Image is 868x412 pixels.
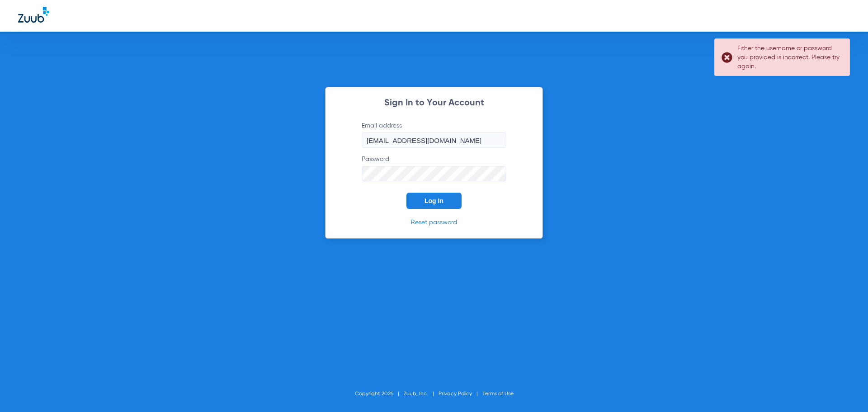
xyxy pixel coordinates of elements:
a: Terms of Use [482,391,514,397]
h2: Sign In to Your Account [348,99,520,108]
input: Password [362,166,506,181]
img: Zuub Logo [18,7,49,23]
input: Email address [362,133,506,148]
button: Log In [406,193,462,209]
a: Reset password [411,219,457,226]
li: Copyright 2025 [355,389,404,398]
label: Email address [362,121,506,148]
label: Password [362,155,506,181]
iframe: Chat Widget [823,369,868,412]
a: Privacy Policy [439,391,472,397]
div: Either the username or password you provided is incorrect. Please try again. [737,44,842,71]
span: Log In [425,197,443,204]
li: Zuub, Inc. [404,389,439,398]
